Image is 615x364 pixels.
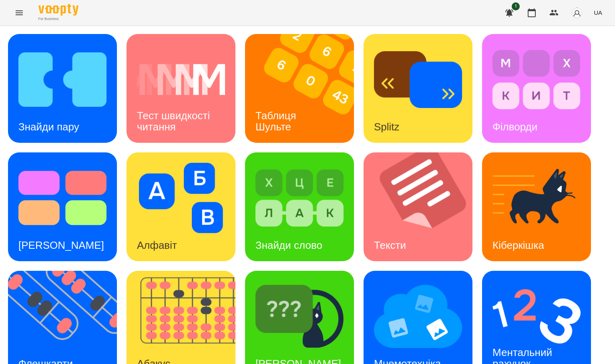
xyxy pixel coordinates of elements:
[137,44,225,115] img: Тест швидкості читання
[571,7,583,18] img: avatar_s.png
[374,281,462,352] img: Мнемотехніка
[364,34,472,143] a: SplitzSplitz
[18,44,107,115] img: Знайди пару
[18,163,107,233] img: Тест Струпа
[255,163,344,233] img: Знайди слово
[38,16,78,22] span: For Business
[18,239,104,251] h3: [PERSON_NAME]
[374,121,400,133] h3: Splitz
[127,34,235,143] a: Тест швидкості читанняТест швидкості читання
[8,34,117,143] a: Знайди паруЗнайди пару
[137,110,213,132] h3: Тест швидкості читання
[492,163,581,233] img: Кіберкішка
[512,2,520,10] span: 1
[245,34,354,143] a: Таблиця ШультеТаблиця Шульте
[255,239,322,251] h3: Знайди слово
[18,121,79,133] h3: Знайди пару
[364,152,472,261] a: ТекстиТексти
[137,163,225,233] img: Алфавіт
[245,34,364,143] img: Таблиця Шульте
[482,152,591,261] a: КіберкішкаКіберкішка
[10,3,29,22] button: Menu
[364,152,482,261] img: Тексти
[492,44,581,115] img: Філворди
[591,5,605,20] button: UA
[255,281,344,352] img: Знайди Кіберкішку
[374,44,462,115] img: Splitz
[255,110,299,132] h3: Таблиця Шульте
[492,239,544,251] h3: Кіберкішка
[594,8,602,17] span: UA
[245,152,354,261] a: Знайди словоЗнайди слово
[137,239,177,251] h3: Алфавіт
[127,152,235,261] a: АлфавітАлфавіт
[482,34,591,143] a: ФілвордиФілворди
[492,281,581,352] img: Ментальний рахунок
[492,121,537,133] h3: Філворди
[8,152,117,261] a: Тест Струпа[PERSON_NAME]
[38,4,78,16] img: Voopty Logo
[374,239,406,251] h3: Тексти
